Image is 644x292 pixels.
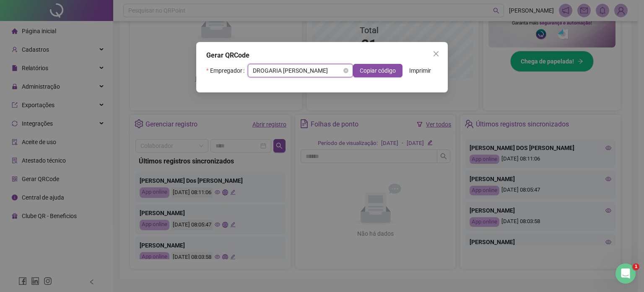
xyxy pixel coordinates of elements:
span: close [433,50,439,57]
span: Copiar código [360,66,396,75]
button: Copiar código [353,64,402,77]
span: Imprimir [409,66,431,75]
iframe: Intercom live chat [615,263,636,284]
span: DROGARIA KELLY [253,64,348,77]
label: Empregador [206,64,248,77]
span: 1 [633,263,639,270]
span: close-circle [343,68,348,73]
button: Close [429,47,443,61]
button: Imprimir [402,64,438,77]
div: Gerar QRCode [206,50,438,61]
